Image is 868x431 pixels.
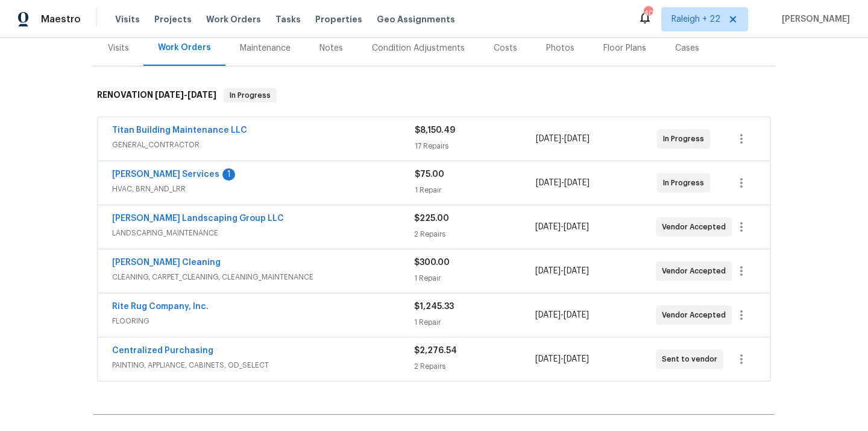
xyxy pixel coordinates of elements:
div: Costs [494,42,517,54]
span: Visits [115,13,140,25]
span: [DATE] [564,355,589,363]
div: Notes [319,42,343,54]
div: 2 Repairs [414,360,535,372]
div: Photos [546,42,574,54]
div: RENOVATION [DATE]-[DATE]In Progress [93,76,775,115]
span: [DATE] [187,91,216,99]
span: - [535,265,589,277]
span: $75.00 [415,170,444,179]
span: [DATE] [535,311,561,319]
a: [PERSON_NAME] Landscaping Group LLC [112,214,284,223]
span: Raleigh + 22 [671,13,720,25]
span: Work Orders [206,13,261,25]
span: [DATE] [535,223,561,231]
span: In Progress [663,177,709,189]
span: [DATE] [536,135,561,143]
h6: RENOVATION [97,88,216,103]
span: Vendor Accepted [662,221,731,233]
span: [DATE] [564,223,589,231]
span: $300.00 [414,258,450,267]
span: [DATE] [564,267,589,275]
span: - [535,309,589,321]
span: - [535,353,589,365]
div: Maintenance [240,42,291,54]
span: $8,150.49 [415,126,455,135]
span: In Progress [225,89,275,101]
span: $1,245.33 [414,302,454,311]
span: $2,276.54 [414,346,457,355]
span: Sent to vendor [662,353,722,365]
span: - [536,133,590,145]
span: Projects [154,13,192,25]
span: Vendor Accepted [662,265,731,277]
div: 1 Repair [414,272,535,284]
span: $225.00 [414,214,449,223]
div: Floor Plans [603,42,646,54]
span: [PERSON_NAME] [777,13,850,25]
span: LANDSCAPING_MAINTENANCE [112,227,414,239]
span: FLOORING [112,315,414,327]
div: Work Orders [158,42,211,54]
span: Geo Assignments [377,13,455,25]
span: CLEANING, CARPET_CLEANING, CLEANING_MAINTENANCE [112,271,414,283]
span: Vendor Accepted [662,309,731,321]
a: [PERSON_NAME] Services [112,170,219,179]
span: - [155,91,216,99]
span: [DATE] [536,179,561,187]
span: [DATE] [155,91,184,99]
div: 2 Repairs [414,228,535,240]
div: 406 [644,7,652,19]
span: - [536,177,590,189]
div: 1 Repair [414,316,535,328]
span: [DATE] [535,267,561,275]
div: 1 [222,168,235,180]
span: HVAC, BRN_AND_LRR [112,183,415,195]
div: Visits [108,42,129,54]
span: PAINTING, APPLIANCE, CABINETS, OD_SELECT [112,359,414,371]
span: Tasks [275,15,301,24]
span: Maestro [41,13,81,25]
a: [PERSON_NAME] Cleaning [112,258,221,267]
span: GENERAL_CONTRACTOR [112,139,415,151]
div: 1 Repair [415,184,536,196]
span: [DATE] [564,311,589,319]
span: [DATE] [564,179,590,187]
span: Properties [315,13,362,25]
span: [DATE] [564,135,590,143]
span: - [535,221,589,233]
a: Centralized Purchasing [112,346,213,355]
a: Rite Rug Company, Inc. [112,302,209,311]
a: Titan Building Maintenance LLC [112,126,247,135]
span: [DATE] [535,355,561,363]
div: Condition Adjustments [372,42,465,54]
div: Cases [675,42,699,54]
span: In Progress [663,133,709,145]
div: 17 Repairs [415,140,536,152]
